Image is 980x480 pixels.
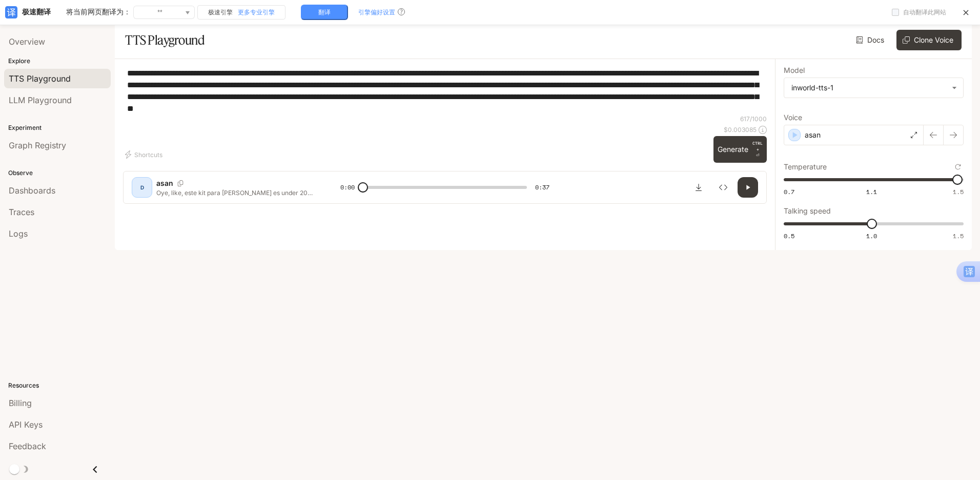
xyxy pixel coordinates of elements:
[784,114,802,121] p: Voice
[784,232,794,240] span: 0.5
[713,177,733,198] button: Inspect
[953,232,964,240] span: 1.5
[784,187,794,196] span: 0.7
[791,83,947,93] div: inworld-tts-1
[173,180,188,186] button: Copy Voice ID
[866,232,877,240] span: 1.0
[752,140,763,152] p: CTRL +
[896,30,962,50] button: Clone Voice
[784,163,827,170] p: Temperature
[125,30,205,50] h1: TTS Playground
[156,188,316,197] p: Oye, like, este kit para [PERSON_NAME] es under 20 bucks—tienes que ver! [PERSON_NAME], trae TODO...
[784,207,831,215] p: Talking speed
[784,78,963,98] div: inworld-tts-1
[688,177,709,198] button: Download audio
[535,182,549,193] span: 0:37
[724,125,757,134] p: $ 0.003085
[340,182,355,193] span: 0:00
[953,187,964,196] span: 1.5
[752,140,763,159] p: ⏎
[952,161,964,172] button: Reset to default
[945,445,970,470] iframe: Intercom live chat
[854,30,888,50] a: Docs
[740,114,767,123] p: 617 / 1000
[866,187,877,196] span: 1.1
[805,130,821,140] p: asan
[784,67,805,74] p: Model
[123,146,167,163] button: Shortcuts
[713,136,767,163] button: GenerateCTRL +⏎
[134,179,150,196] div: D
[156,178,173,188] p: asan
